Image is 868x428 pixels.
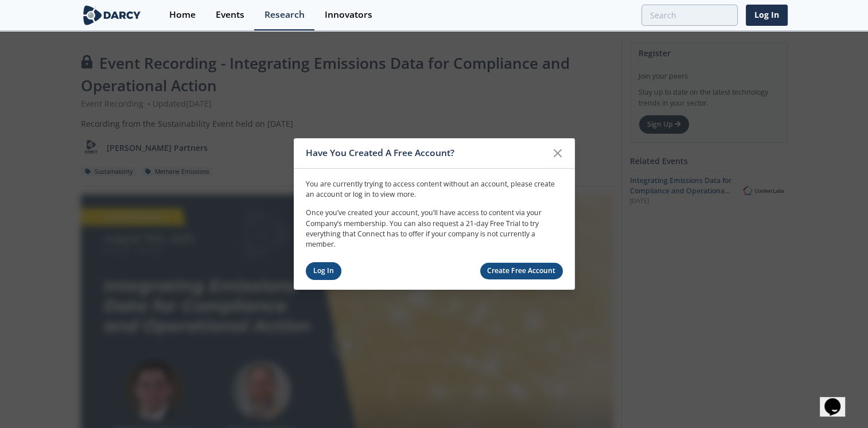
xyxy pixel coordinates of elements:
div: Home [169,10,196,20]
iframe: chat widget [820,382,857,417]
a: Log In [746,5,788,26]
div: Have You Created A Free Account? [306,142,547,164]
p: You are currently trying to access content without an account, please create an account or log in... [306,178,563,200]
div: Research [264,10,305,20]
a: Create Free Account [480,263,563,279]
div: Events [216,10,244,20]
input: Advanced Search [641,5,738,26]
img: logo-wide.svg [81,5,143,25]
p: Once you’ve created your account, you’ll have access to content via your Company’s membership. Yo... [306,208,563,250]
a: Log In [306,262,342,280]
div: Innovators [325,10,372,20]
